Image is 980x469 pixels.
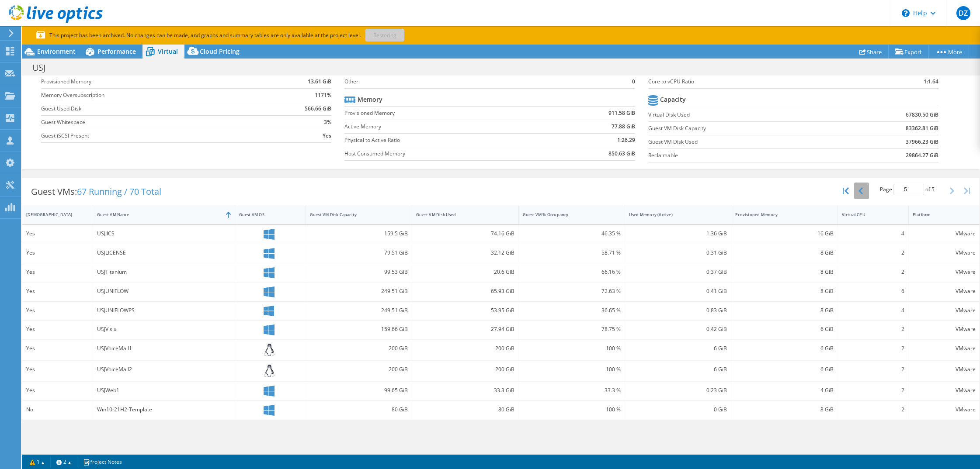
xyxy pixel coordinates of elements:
div: 200 GiB [416,344,514,353]
div: Used Memory (Active) [629,212,716,217]
div: 4 [842,306,904,315]
div: 99.53 GiB [310,267,408,277]
label: Physical to Active Ratio [344,136,550,145]
div: Yes [26,324,89,334]
b: 1:26.29 [617,136,635,145]
div: 6 GiB [629,344,727,353]
div: 78.75 % [523,324,621,334]
input: jump to page [893,184,924,195]
div: 0.37 GiB [629,267,727,277]
div: 20.6 GiB [416,267,514,277]
div: VMware [913,267,976,277]
div: VMware [913,248,976,258]
div: VMware [913,386,976,395]
div: No [26,405,89,414]
div: 249.51 GiB [310,306,408,315]
label: Virtual Disk Used [648,110,838,119]
a: Project Notes [77,456,128,467]
b: 13.61 GiB [308,77,331,86]
div: VMware [913,286,976,296]
div: 159.66 GiB [310,324,408,334]
div: USJTitanium [97,267,230,277]
div: Virtual CPU [842,212,894,217]
b: 0 [632,77,635,86]
div: VMware [913,365,976,374]
div: 6 GiB [735,344,833,353]
label: Guest iSCSI Present [41,131,262,140]
div: 8 GiB [735,248,833,258]
h1: USJ [28,63,59,72]
div: 1.36 GiB [629,229,727,238]
svg: \n [902,9,910,17]
label: Guest Used Disk [41,104,262,113]
div: 8 GiB [735,405,833,414]
span: Cloud Pricing [200,47,240,55]
div: Guest VM Name [97,212,220,217]
div: 65.93 GiB [416,286,514,296]
b: 911.58 GiB [608,109,635,117]
div: 16 GiB [735,229,833,238]
b: 566.66 GiB [305,104,331,113]
div: 100 % [523,405,621,414]
div: 2 [842,248,904,258]
b: Yes [323,131,331,140]
div: Platform [913,212,965,217]
div: Yes [26,344,89,353]
b: Memory [358,95,382,104]
label: Host Consumed Memory [344,149,550,158]
div: 2 [842,267,904,277]
b: 3% [324,118,331,127]
div: 200 GiB [310,365,408,374]
div: VMware [913,229,976,238]
span: Page of [880,184,935,195]
div: VMware [913,344,976,353]
div: Guest VMs: [22,178,170,205]
div: Guest VM OS [239,212,291,217]
label: Guest Whitespace [41,118,262,127]
div: USJUNIFLOWPS [97,306,230,315]
label: Provisioned Memory [41,77,262,86]
span: Performance [97,47,136,55]
span: Virtual [158,47,178,55]
b: 67830.50 GiB [906,110,938,119]
span: DZ [956,6,970,20]
span: 67 Running / 70 Total [77,186,161,197]
div: 100 % [523,344,621,353]
div: 36.65 % [523,306,621,315]
div: 32.12 GiB [416,248,514,258]
div: 159.5 GiB [310,229,408,238]
div: USJUNIFLOW [97,286,230,296]
div: 100 % [523,365,621,374]
div: USJWeb1 [97,386,230,395]
div: 4 GiB [735,386,833,395]
div: 74.16 GiB [416,229,514,238]
div: Yes [26,386,89,395]
div: 249.51 GiB [310,286,408,296]
b: Capacity [660,95,686,104]
label: Provisioned Memory [344,109,550,117]
div: Guest VM Disk Capacity [310,212,397,217]
div: 0.23 GiB [629,386,727,395]
div: USJVisix [97,324,230,334]
div: 0.83 GiB [629,306,727,315]
div: 6 GiB [735,365,833,374]
b: 29864.27 GiB [906,151,938,160]
div: 2 [842,324,904,334]
div: 6 [842,286,904,296]
div: VMware [913,324,976,334]
span: 5 [931,186,935,193]
b: 850.63 GiB [608,149,635,158]
div: USJVoiceMail1 [97,344,230,353]
div: 72.63 % [523,286,621,296]
div: USJLICENSE [97,248,230,258]
a: 1 [24,456,51,467]
label: Reclaimable [648,151,838,160]
div: 0.42 GiB [629,324,727,334]
div: 33.3 GiB [416,386,514,395]
div: 200 GiB [416,365,514,374]
div: 79.51 GiB [310,248,408,258]
label: Core to vCPU Ratio [648,77,872,86]
b: 83362.81 GiB [906,124,938,133]
div: 2 [842,386,904,395]
div: 46.35 % [523,229,621,238]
